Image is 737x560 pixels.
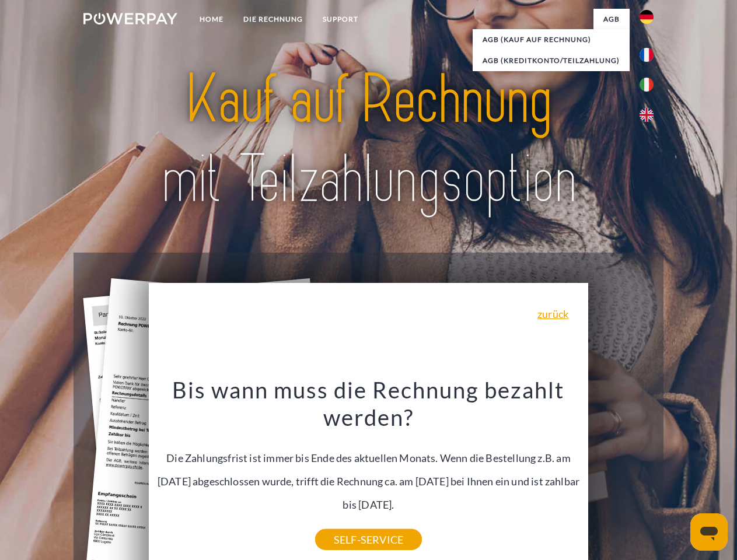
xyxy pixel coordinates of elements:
[537,309,568,319] a: zurück
[111,56,626,223] img: title-powerpay_de.svg
[156,376,582,432] h3: Bis wann muss die Rechnung bezahlt werden?
[315,529,422,550] a: SELF-SERVICE
[593,9,630,30] a: agb
[83,13,177,24] img: logo-powerpay-white.svg
[473,29,630,50] a: AGB (Kauf auf Rechnung)
[473,50,630,71] a: AGB (Kreditkonto/Teilzahlung)
[640,108,654,122] img: en
[156,376,582,540] div: Die Zahlungsfrist ist immer bis Ende des aktuellen Monats. Wenn die Bestellung z.B. am [DATE] abg...
[640,10,654,24] img: de
[690,513,728,551] iframe: Schaltfläche zum Öffnen des Messaging-Fensters
[640,48,654,62] img: fr
[190,9,233,30] a: Home
[233,9,313,30] a: DIE RECHNUNG
[640,78,654,92] img: it
[313,9,368,30] a: SUPPORT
